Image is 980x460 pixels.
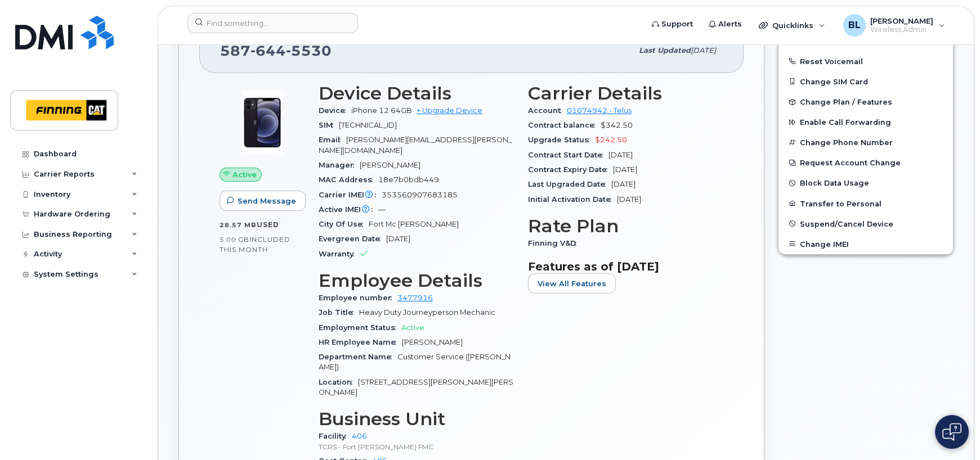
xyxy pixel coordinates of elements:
span: Job Title [319,308,359,317]
span: Send Message [238,196,296,206]
h3: Rate Plan [528,216,724,236]
h3: Carrier Details [528,83,724,103]
span: [TECHNICAL_ID] [339,121,397,129]
span: [DATE] [608,151,633,159]
span: City Of Use [319,220,369,228]
button: Change Phone Number [778,132,953,152]
span: Active [232,169,257,180]
span: 587 [220,42,332,59]
span: Department Name [319,353,397,361]
span: Heavy Duty Journeyperson Mechanic [359,308,495,317]
button: Change Plan / Features [778,92,953,112]
span: [PERSON_NAME][EMAIL_ADDRESS][PERSON_NAME][DOMAIN_NAME] [319,136,512,154]
span: Finning V&D [528,239,582,247]
h3: Employee Details [319,270,514,291]
span: [PERSON_NAME] [402,338,463,346]
div: Brenda Larabee [835,14,953,37]
span: 5.00 GB [220,236,249,243]
span: Contract Expiry Date [528,165,613,174]
span: Add Roaming Package [787,36,889,47]
span: 18e7b0bdb449 [378,175,439,184]
span: 5530 [286,42,332,59]
button: Block Data Usage [778,173,953,193]
span: Account [528,106,567,115]
a: 3477916 [397,294,433,302]
span: — [378,205,386,214]
span: Carrier IMEI [319,191,382,199]
span: Wireless Admin [870,25,933,34]
span: 644 [250,42,286,59]
p: TCRS - Fort [PERSON_NAME] FMC [319,442,514,452]
span: Initial Activation Date [528,195,617,204]
span: $342.50 [601,121,633,129]
span: Facility [319,432,352,440]
span: Location [319,378,358,386]
span: Employment Status [319,323,401,332]
div: Quicklinks [751,14,833,37]
span: Customer Service ([PERSON_NAME]) [319,353,511,371]
a: Alerts [701,13,750,35]
span: Device [319,106,351,115]
span: Change Plan / Features [800,98,892,106]
span: Contract balance [528,121,601,129]
input: Find something... [187,13,358,33]
span: [PERSON_NAME] [870,16,933,25]
span: [DATE] [386,234,410,243]
span: used [257,220,279,229]
h3: Device Details [319,83,514,103]
span: Manager [319,161,360,169]
a: 406 [352,432,367,440]
a: + Upgrade Device [417,106,482,115]
button: Suspend/Cancel Device [778,214,953,234]
span: [DATE] [611,180,636,188]
button: View All Features [528,273,616,294]
span: Enable Call Forwarding [800,118,891,127]
span: Last updated [639,46,691,55]
span: View All Features [538,278,606,289]
button: Change SIM Card [778,71,953,92]
span: Active IMEI [319,205,378,214]
img: image20231002-4137094-4ke690.jpeg [229,89,296,156]
span: Active [401,323,424,332]
button: Request Account Change [778,152,953,173]
span: iPhone 12 64GB [351,106,412,115]
span: Warranty [319,250,360,258]
span: Email [319,136,346,144]
span: Alerts [718,19,742,30]
button: Send Message [220,191,306,211]
button: Enable Call Forwarding [778,112,953,132]
span: included this month [220,235,290,254]
span: [STREET_ADDRESS][PERSON_NAME][PERSON_NAME] [319,378,513,396]
span: 353560907683185 [382,191,458,199]
span: 28.57 MB [220,221,257,229]
h3: Business Unit [319,409,514,429]
span: [DATE] [613,165,637,174]
h3: Features as of [DATE] [528,260,724,273]
span: HR Employee Name [319,338,402,346]
span: Evergreen Date [319,234,386,243]
span: [DATE] [617,195,641,204]
span: Upgrade Status [528,136,595,144]
span: Quicklinks [772,21,813,30]
span: BL [848,19,861,32]
span: Contract Start Date [528,151,608,159]
button: Change IMEI [778,234,953,254]
button: Reset Voicemail [778,51,953,71]
a: Support [644,13,701,35]
span: MAC Address [319,175,378,184]
a: 01074942 - Telus [567,106,632,115]
span: Suspend/Cancel Device [800,219,893,228]
button: Transfer to Personal [778,193,953,214]
span: Support [661,19,693,30]
span: SIM [319,121,339,129]
span: Fort Mc [PERSON_NAME] [369,220,459,228]
span: [DATE] [691,46,716,55]
img: Open chat [942,423,961,441]
span: Employee number [319,294,397,302]
span: $242.50 [595,136,627,144]
span: [PERSON_NAME] [360,161,420,169]
span: Last Upgraded Date [528,180,611,188]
